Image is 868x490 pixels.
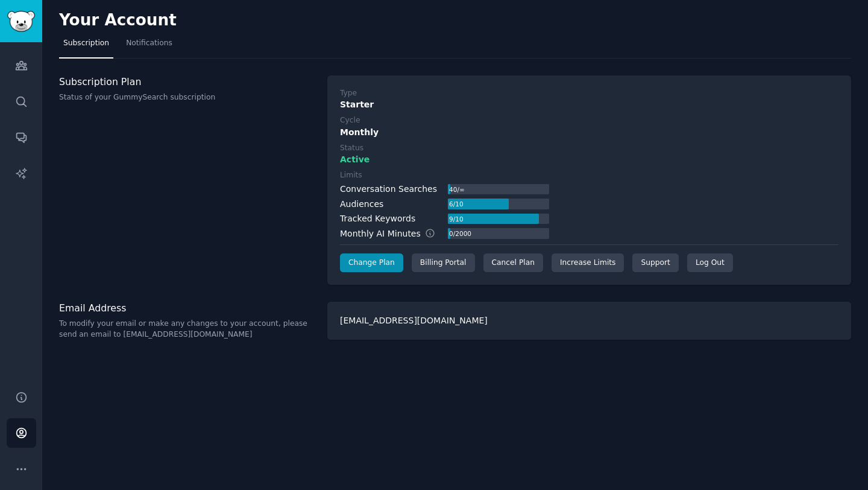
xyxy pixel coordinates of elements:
div: Cycle [340,115,360,126]
div: 40 / ∞ [448,184,465,195]
div: Type [340,88,357,99]
a: Subscription [59,34,113,59]
a: Increase Limits [552,253,624,273]
span: Subscription [63,38,109,49]
h3: Email Address [59,302,315,314]
a: Support [632,253,678,273]
h3: Subscription Plan [59,75,315,88]
span: Notifications [126,38,172,49]
div: Audiences [340,198,383,211]
div: Log Out [687,253,733,273]
div: Billing Portal [412,253,475,273]
span: Active [340,153,370,166]
div: [EMAIL_ADDRESS][DOMAIN_NAME] [327,302,851,340]
p: Status of your GummySearch subscription [59,92,315,103]
h2: Your Account [59,11,177,30]
div: 0 / 2000 [448,228,472,239]
div: Tracked Keywords [340,212,415,225]
div: Conversation Searches [340,183,437,196]
p: To modify your email or make any changes to your account, please send an email to [EMAIL_ADDRESS]... [59,319,315,340]
img: GummySearch logo [7,11,35,32]
a: Change Plan [340,253,403,273]
div: Limits [340,170,362,181]
div: 6 / 10 [448,199,464,209]
div: Starter [340,98,838,111]
div: 9 / 10 [448,214,464,224]
div: Cancel Plan [483,253,543,273]
div: Status [340,143,363,154]
div: Monthly AI Minutes [340,227,448,240]
a: Notifications [122,34,177,59]
div: Monthly [340,126,838,139]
